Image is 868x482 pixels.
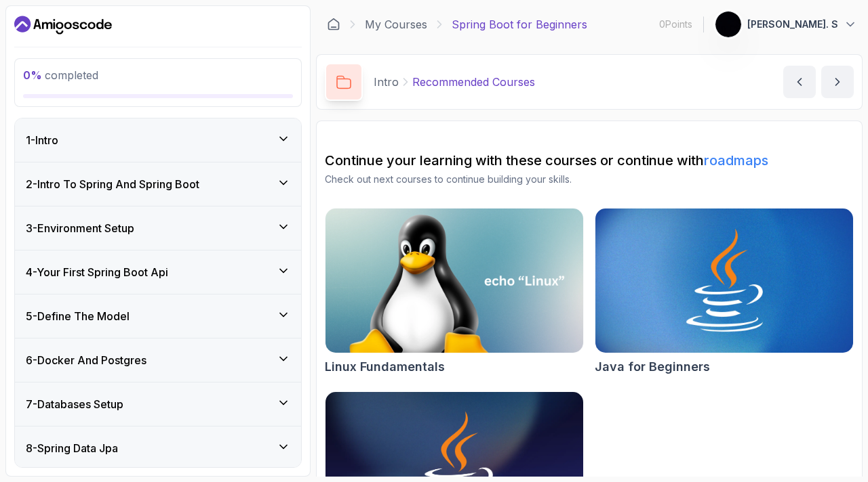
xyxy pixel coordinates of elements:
button: 3-Environment Setup [15,206,301,250]
a: Dashboard [327,18,340,31]
p: Check out next courses to continue building your skills. [325,173,854,186]
h3: 8 - Spring Data Jpa [26,440,118,456]
button: 5-Define The Model [15,294,301,338]
a: roadmaps [704,152,768,169]
span: completed [23,68,98,82]
button: 1-Intro [15,118,301,162]
h3: 6 - Docker And Postgres [26,352,146,368]
button: 6-Docker And Postgres [15,338,301,382]
button: 4-Your First Spring Boot Api [15,250,301,294]
h2: Continue your learning with these courses or continue with [325,151,854,170]
img: Java for Beginners card [595,209,853,353]
h3: 4 - Your First Spring Boot Api [26,264,168,280]
p: [PERSON_NAME]. S [747,18,838,31]
h2: Java for Beginners [595,357,710,376]
a: Linux Fundamentals cardLinux Fundamentals [325,208,584,376]
button: user profile image[PERSON_NAME]. S [715,11,857,38]
button: 2-Intro To Spring And Spring Boot [15,162,301,206]
p: Spring Boot for Beginners [452,16,587,32]
span: 0 % [23,68,42,82]
h3: 2 - Intro To Spring And Spring Boot [26,176,199,192]
a: Java for Beginners cardJava for Beginners [595,208,854,376]
button: 7-Databases Setup [15,382,301,426]
button: 8-Spring Data Jpa [15,426,301,470]
img: Linux Fundamentals card [325,209,583,353]
h3: 7 - Databases Setup [26,396,123,412]
h3: 5 - Define The Model [26,308,130,324]
p: Recommended Courses [412,74,535,90]
p: 0 Points [659,18,692,31]
h2: Linux Fundamentals [325,357,445,376]
h3: 3 - Environment Setup [26,220,134,236]
button: previous content [783,66,816,98]
button: next content [821,66,854,98]
a: My Courses [365,16,427,32]
h3: 1 - Intro [26,132,58,148]
img: user profile image [715,12,741,37]
a: Dashboard [14,14,112,36]
p: Intro [374,74,399,90]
